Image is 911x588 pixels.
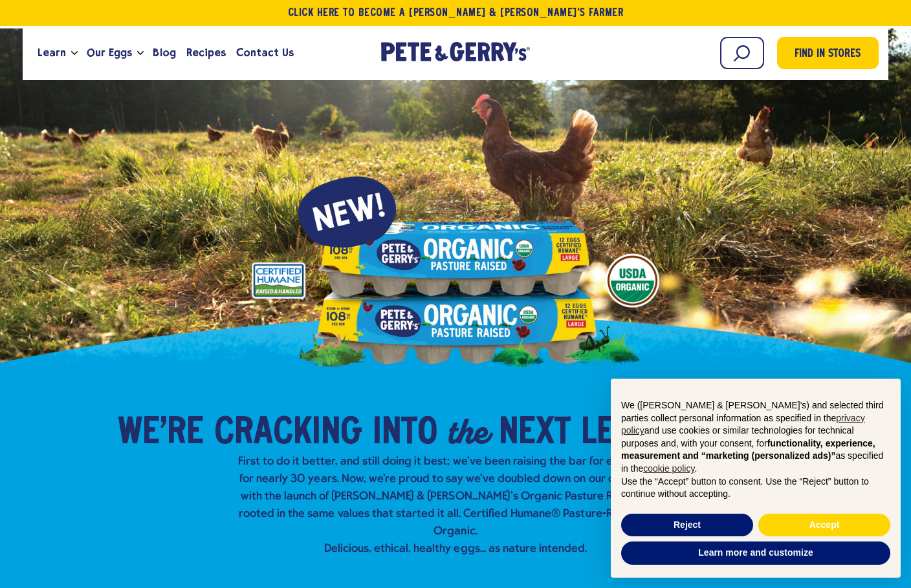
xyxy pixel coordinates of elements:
[233,453,678,558] p: First to do it better, and still doing it best; we've been raising the bar for egg-cellence for n...
[137,51,144,56] button: Open the dropdown menu for Our Eggs
[758,514,890,537] button: Accept
[643,463,694,474] a: cookie policy
[720,37,764,69] input: Search
[777,37,879,69] a: Find in Stores
[181,36,231,70] a: Recipes
[231,36,299,70] a: Contact Us
[87,45,132,61] span: Our Eggs
[32,36,71,70] a: Learn
[236,45,294,61] span: Contact Us
[621,476,890,501] p: Use the “Accept” button to consent. Use the “Reject” button to continue without accepting.
[71,51,78,56] button: Open the dropdown menu for Learn
[499,414,571,453] span: Next
[214,414,362,453] span: Cracking
[621,541,890,565] button: Learn more and customize
[186,45,226,61] span: Recipes
[148,36,181,70] a: Blog
[118,414,204,453] span: We’re
[38,45,66,61] span: Learn
[448,408,488,454] em: the
[600,368,911,588] div: Notice
[373,414,437,453] span: into
[153,45,175,61] span: Blog
[581,414,666,453] span: Level
[795,46,861,63] span: Find in Stores
[82,36,137,70] a: Our Eggs
[621,399,890,476] p: We ([PERSON_NAME] & [PERSON_NAME]'s) and selected third parties collect personal information as s...
[621,514,753,537] button: Reject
